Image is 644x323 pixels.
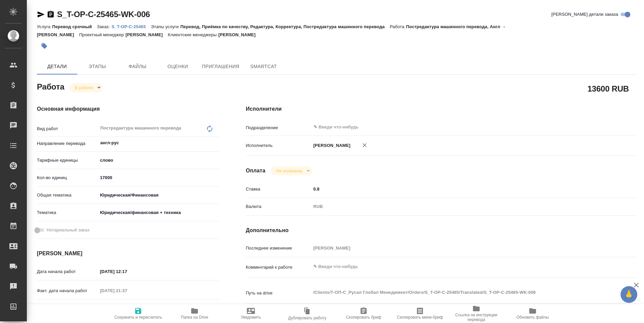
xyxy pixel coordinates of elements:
span: Детали [41,62,73,71]
p: Перевод срочный [52,24,97,29]
h2: Работа [37,80,64,92]
span: Уведомить [241,315,261,320]
p: Этапы услуги [151,24,180,29]
a: S_T-OP-C-25465 [111,23,151,29]
h4: Основная информация [37,105,219,113]
span: Оценки [162,62,194,71]
button: Скопировать ссылку [47,10,55,18]
div: слово [98,155,219,166]
button: Добавить тэг [37,39,52,53]
p: Работа [390,24,406,29]
button: Open [215,142,217,144]
span: [PERSON_NAME] детали заказа [551,11,618,18]
p: Дата начала работ [37,268,98,275]
h4: Дополнительно [246,226,637,234]
p: Вид работ [37,125,98,132]
div: В работе [271,166,312,175]
button: Удалить исполнителя [357,138,372,153]
p: S_T-OP-C-25465 [111,24,151,29]
button: 🙏 [621,286,637,303]
p: Факт. дата начала работ [37,287,98,294]
div: Юридическая/финансовая + техника [98,207,219,218]
div: Юридическая/Финансовая [98,190,219,201]
input: Пустое поле [98,286,156,295]
button: Уведомить [223,304,279,323]
h2: 13600 RUB [587,83,629,94]
p: Валюта [246,203,311,210]
span: SmartCat [248,62,280,71]
p: Тематика [37,209,98,216]
p: Путь на drive [246,290,311,297]
div: В работе [69,83,103,92]
textarea: /Clients/Т-ОП-С_Русал Глобал Менеджмент/Orders/S_T-OP-C-25465/Translated/S_T-OP-C-25465-WK-006 [311,287,604,298]
p: Кол-во единиц [37,174,98,181]
p: Последнее изменение [246,245,311,252]
h4: Оплата [246,167,266,175]
span: Скопировать бриф [346,315,381,320]
p: Перевод, Приёмка по качеству, Редактура, Корректура, Постредактура машинного перевода [180,24,390,29]
span: Сохранить и пересчитать [114,315,162,320]
span: Обновить файлы [517,315,549,320]
span: Нотариальный заказ [47,227,89,233]
input: ✎ Введи что-нибудь [98,303,156,313]
p: Ставка [246,186,311,193]
button: Не оплачена [274,168,304,174]
p: Заказ: [97,24,111,29]
button: Дублировать работу [279,304,335,323]
span: Файлы [121,62,154,71]
input: ✎ Введи что-нибудь [98,173,219,182]
button: Сохранить и пересчитать [110,304,166,323]
input: ✎ Введи что-нибудь [313,123,580,131]
p: [PERSON_NAME] [218,32,261,37]
button: Скопировать ссылку для ЯМессенджера [37,10,45,18]
button: Обновить файлы [504,304,561,323]
p: Направление перевода [37,140,98,147]
button: Open [600,126,602,128]
h4: [PERSON_NAME] [37,250,219,258]
button: Ссылка на инструкции перевода [448,304,504,323]
p: Исполнитель [246,142,311,149]
p: Услуга [37,24,52,29]
p: Проектный менеджер [79,32,125,37]
a: S_T-OP-C-25465-WK-006 [57,10,150,19]
span: Приглашения [202,62,239,71]
p: [PERSON_NAME] [311,142,351,149]
h4: Исполнители [246,105,637,113]
button: Папка на Drive [166,304,223,323]
p: Подразделение [246,124,311,131]
span: Скопировать мини-бриф [397,315,443,320]
p: Тарифные единицы [37,157,98,164]
span: Папка на Drive [181,315,208,320]
button: В работе [73,85,95,91]
div: RUB [311,201,604,212]
span: Дублировать работу [288,316,326,320]
input: Пустое поле [311,243,604,253]
button: Скопировать мини-бриф [392,304,448,323]
span: 🙏 [623,287,635,302]
button: Скопировать бриф [335,304,392,323]
span: Ссылка на инструкции перевода [452,313,500,322]
p: Комментарий к работе [246,264,311,271]
p: [PERSON_NAME] [125,32,168,37]
p: Клиентские менеджеры [168,32,218,37]
input: ✎ Введи что-нибудь [311,184,604,194]
input: ✎ Введи что-нибудь [98,267,156,276]
p: Общая тематика [37,192,98,199]
span: Этапы [81,62,113,71]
